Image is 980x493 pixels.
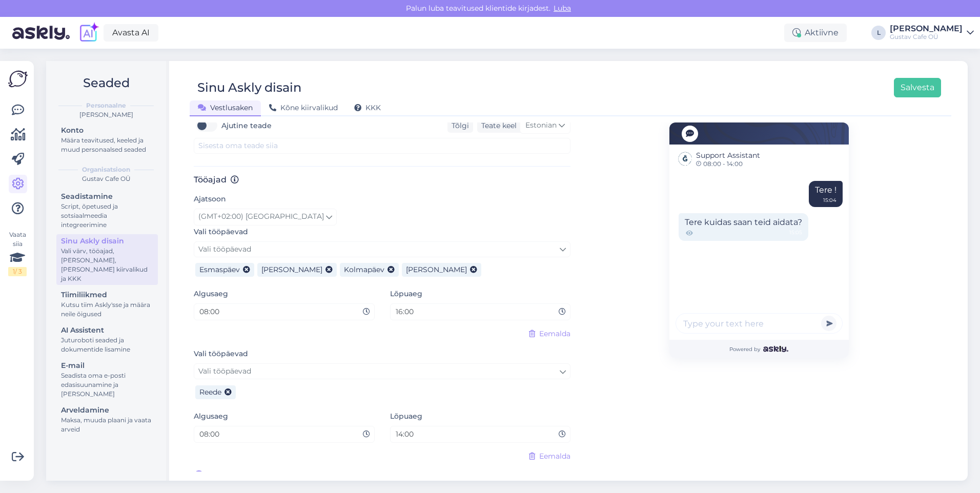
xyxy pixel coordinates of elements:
[198,244,251,254] span: Vali tööpäevad
[61,125,153,136] div: Konto
[789,229,802,238] span: 15:05
[56,234,158,285] a: Sinu Askly disainVali värv, tööajad, [PERSON_NAME], [PERSON_NAME] kiirvalikud ja KKK
[194,241,570,257] a: Vali tööpäevad
[894,78,941,97] button: Salvesta
[198,103,253,112] span: Vestlusaken
[261,265,322,274] span: [PERSON_NAME]
[199,387,221,397] span: Reede
[56,359,158,400] a: E-mailSeadista oma e-posti edasisuunamine ja [PERSON_NAME]
[61,405,153,416] div: Arveldamine
[696,150,760,161] span: Support Assistant
[390,411,422,422] label: Lõpuaeg
[194,209,337,225] a: (GMT+02:00) [GEOGRAPHIC_DATA]
[823,196,836,204] div: 15:04
[676,313,843,334] input: Type your text here
[696,161,760,167] span: 08:00 - 14:00
[550,4,574,13] span: Luba
[221,117,272,134] label: Ajutine teade
[194,289,228,299] label: Algusaeg
[56,403,158,436] a: ArveldamineMaksa, muuda plaani ja vaata arveid
[890,33,963,41] div: Gustav Cafe OÜ
[78,22,99,44] img: explore-ai
[54,110,158,119] div: [PERSON_NAME]
[198,366,251,376] span: Vali tööpäevad
[56,323,158,356] a: AI AssistentJuturoboti seaded ja dokumentide lisamine
[539,451,570,462] span: Eemalda
[8,230,27,276] div: Vaata siia
[61,325,153,336] div: AI Assistent
[194,175,570,184] h3: Tööajad
[871,26,886,40] div: L
[344,265,384,274] span: Kolmapäev
[784,24,847,42] div: Aktiivne
[890,25,974,41] a: [PERSON_NAME]Gustav Cafe OÜ
[56,124,158,156] a: KontoMäära teavitused, keeled ja muud personaalsed seaded
[8,267,27,276] div: 1 / 3
[82,165,130,174] b: Organisatsioon
[194,411,228,422] label: Algusaeg
[763,346,788,352] img: Askly
[61,371,153,399] div: Seadista oma e-posti edasisuunamine ja [PERSON_NAME]
[61,236,153,246] div: Sinu Askly disain
[194,227,248,237] label: Vali tööpäevad
[197,78,301,97] div: Sinu Askly disain
[8,69,28,89] img: Askly Logo
[809,181,843,207] div: Tere !
[194,363,570,379] a: Vali tööpäevad
[194,194,226,204] label: Ajatsoon
[54,174,158,183] div: Gustav Cafe OÜ
[677,151,693,167] img: Support
[61,246,153,283] div: Vali värv, tööajad, [PERSON_NAME], [PERSON_NAME] kiirvalikud ja KKK
[61,191,153,202] div: Seadistamine
[194,348,248,359] label: Vali tööpäevad
[61,290,153,300] div: Tiimiliikmed
[890,25,963,33] div: [PERSON_NAME]
[61,300,153,319] div: Kutsu tiim Askly'sse ja määra neile õigused
[61,336,153,354] div: Juturoboti seaded ja dokumentide lisamine
[56,190,158,231] a: SeadistamineScript, õpetused ja sotsiaalmeedia integreerimine
[354,103,381,112] span: KKK
[406,265,467,274] span: [PERSON_NAME]
[61,136,153,154] div: Määra teavitused, keeled ja muud personaalsed seaded
[477,120,517,131] div: Teate keel
[86,101,126,110] b: Personaalne
[104,24,158,42] a: Avasta AI
[390,289,422,299] label: Lõpuaeg
[61,202,153,230] div: Script, õpetused ja sotsiaalmeedia integreerimine
[525,120,557,131] span: Estonian
[54,73,158,93] h2: Seaded
[729,345,788,353] span: Powered by
[61,416,153,434] div: Maksa, muuda plaani ja vaata arveid
[56,288,158,320] a: TiimiliikmedKutsu tiim Askly'sse ja määra neile õigused
[679,213,808,241] div: Tere kuidas saan teid aidata?
[539,328,570,339] span: Eemalda
[209,470,279,482] span: [PERSON_NAME]
[269,103,338,112] span: Kõne kiirvalikud
[447,119,473,133] div: Tõlgi
[199,265,240,274] span: Esmaspäev
[61,360,153,371] div: E-mail
[198,211,324,222] span: (GMT+02:00) [GEOGRAPHIC_DATA]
